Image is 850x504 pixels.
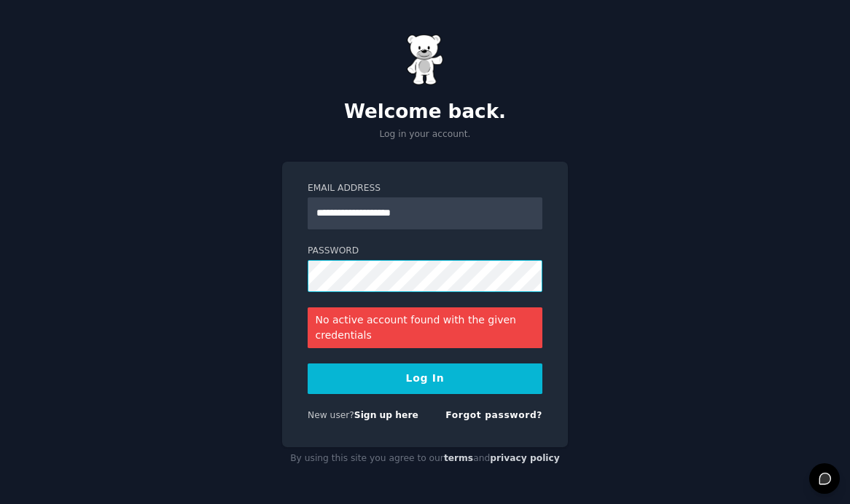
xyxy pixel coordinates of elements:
label: Email Address [308,182,542,195]
button: Log In [308,363,542,394]
a: Forgot password? [445,410,542,420]
div: No active account found with the given credentials [308,307,542,348]
h2: Welcome back. [282,101,568,124]
a: terms [444,453,473,463]
span: New user? [308,410,354,420]
img: Gummy Bear [407,34,443,85]
label: Password [308,245,542,258]
a: Sign up here [354,410,418,420]
div: By using this site you agree to our and [282,447,568,470]
p: Log in your account. [282,128,568,141]
a: privacy policy [490,453,560,463]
